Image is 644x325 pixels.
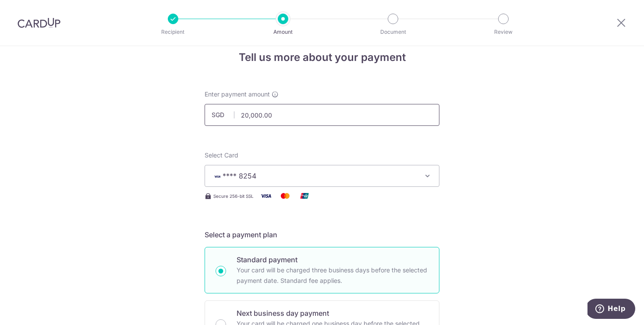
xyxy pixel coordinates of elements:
p: Standard payment [237,254,428,265]
img: Union Pay [296,190,313,201]
p: Document [361,28,425,36]
img: VISA [212,173,223,179]
p: Amount [251,28,315,36]
iframe: Opens a widget where you can find more information [587,299,635,321]
img: Mastercard [276,190,294,201]
input: 0.00 [205,104,439,126]
p: Next business day payment [237,308,428,318]
p: Review [471,28,536,36]
span: translation missing: en.payables.payment_networks.credit_card.summary.labels.select_card [205,151,238,159]
p: Recipient [141,28,205,36]
p: Your card will be charged three business days before the selected payment date. Standard fee appl... [237,265,428,286]
span: Enter payment amount [205,90,270,99]
span: Secure 256-bit SSL [213,193,254,200]
h5: Select a payment plan [205,229,439,240]
span: SGD [212,111,234,119]
img: CardUp [18,18,60,28]
h4: Tell us more about your payment [205,50,439,65]
img: Visa [257,190,275,201]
